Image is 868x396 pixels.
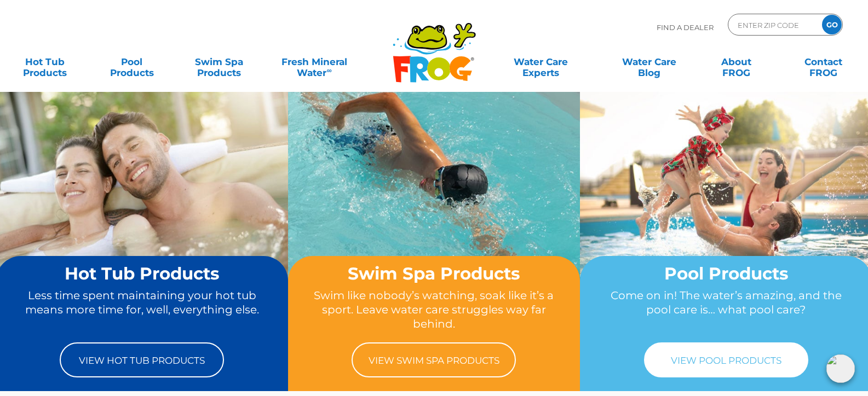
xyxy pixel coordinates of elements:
[352,342,516,377] a: View Swim Spa Products
[616,51,683,73] a: Water CareBlog
[288,91,580,309] img: home-banner-swim-spa-short
[826,354,855,383] img: openIcon
[60,342,224,377] a: View Hot Tub Products
[326,66,331,74] sup: ∞
[702,51,770,73] a: AboutFROG
[789,51,857,73] a: ContactFROG
[601,264,851,283] h2: Pool Products
[98,51,166,73] a: PoolProducts
[309,288,559,331] p: Swim like nobody’s watching, soak like it’s a sport. Leave water care struggles way far behind.
[601,288,851,331] p: Come on in! The water’s amazing, and the pool care is… what pool care?
[185,51,253,73] a: Swim SpaProducts
[11,51,79,73] a: Hot TubProducts
[822,15,842,34] input: GO
[657,14,714,41] p: Find A Dealer
[272,51,357,73] a: Fresh MineralWater∞
[309,264,559,283] h2: Swim Spa Products
[17,288,267,331] p: Less time spent maintaining your hot tub means more time for, well, everything else.
[17,264,267,283] h2: Hot Tub Products
[486,51,596,73] a: Water CareExperts
[644,342,808,377] a: View Pool Products
[737,17,810,33] input: Zip Code Form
